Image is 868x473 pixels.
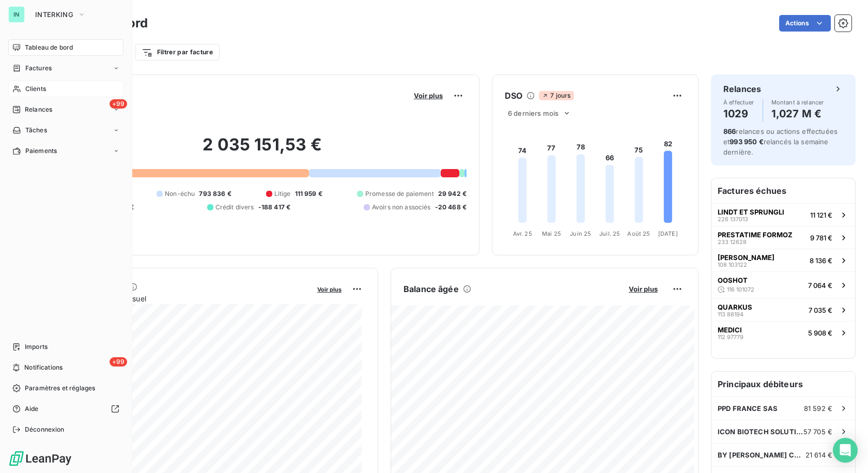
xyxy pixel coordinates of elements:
[629,285,658,293] span: Voir plus
[727,286,754,293] span: 116 101072
[718,276,748,284] span: OOSHOT
[274,189,291,199] span: Litige
[718,239,747,245] span: 233 12628
[8,6,25,23] div: IN
[711,271,855,298] button: OOSHOT116 1010727 064 €
[165,189,195,199] span: Non-échu
[58,293,310,304] span: Chiffre d'affaires mensuel
[25,84,46,94] span: Clients
[505,89,522,102] h6: DSO
[570,230,591,237] tspan: Juin 25
[404,283,459,295] h6: Balance âgée
[718,231,793,239] span: PRESTATIME FORMOZ
[414,91,443,100] span: Voir plus
[25,425,65,434] span: Déconnexion
[8,401,123,417] a: Aide
[711,203,855,226] button: LINDT ET SPRUNGLI226 13701311 121 €
[110,357,127,367] span: +99
[8,450,72,467] img: Logo LeanPay
[25,342,48,352] span: Imports
[803,428,832,436] span: 57 705 €
[599,230,620,237] tspan: Juil. 25
[317,286,342,293] span: Voir plus
[711,178,855,203] h6: Factures échues
[808,329,832,337] span: 5 908 €
[779,15,831,32] button: Actions
[199,189,231,199] span: 793 836 €
[718,428,803,436] span: ICON BIOTECH SOLUTION
[711,321,855,344] button: MEDICI112 977795 908 €
[723,83,761,95] h6: Relances
[711,226,855,249] button: PRESTATIME FORMOZ233 126289 781 €
[258,203,291,212] span: -188 417 €
[718,216,748,222] span: 226 137013
[723,127,838,156] span: relances ou actions effectuées et relancés la semaine dernière.
[25,43,73,52] span: Tableau de bord
[215,203,254,212] span: Crédit divers
[25,384,95,393] span: Paramètres et réglages
[25,404,39,414] span: Aide
[711,298,855,321] button: QUARKUS113 881947 035 €
[627,230,650,237] tspan: Août 25
[723,127,736,135] span: 866
[810,256,832,265] span: 8 136 €
[25,105,52,114] span: Relances
[718,404,778,413] span: PPD FRANCE SAS
[718,326,742,334] span: MEDICI
[513,230,532,237] tspan: Avr. 25
[295,189,322,199] span: 111 959 €
[626,284,661,294] button: Voir plus
[718,451,805,459] span: BY [PERSON_NAME] COMPANIES
[718,311,743,317] span: 113 88194
[810,234,832,242] span: 9 781 €
[711,372,855,396] h6: Principaux débiteurs
[658,230,678,237] tspan: [DATE]
[314,284,345,294] button: Voir plus
[809,306,832,314] span: 7 035 €
[58,134,467,165] h2: 2 035 151,53 €
[771,99,824,105] span: Montant à relancer
[438,189,467,199] span: 29 942 €
[723,99,754,105] span: À effectuer
[110,99,127,109] span: +99
[25,146,57,156] span: Paiements
[435,203,467,212] span: -20 468 €
[718,334,743,340] span: 112 97779
[810,211,832,219] span: 11 121 €
[730,138,763,146] span: 993 950 €
[711,249,855,271] button: [PERSON_NAME]108 1031228 136 €
[805,451,832,459] span: 21 614 €
[25,64,52,73] span: Factures
[372,203,431,212] span: Avoirs non associés
[718,303,752,311] span: QUARKUS
[365,189,434,199] span: Promesse de paiement
[718,208,784,216] span: LINDT ET SPRUNGLI
[723,105,754,122] h4: 1029
[833,438,858,463] div: Open Intercom Messenger
[771,105,824,122] h4: 1,027 M €
[718,253,774,262] span: [PERSON_NAME]
[411,91,446,100] button: Voir plus
[508,109,559,117] span: 6 derniers mois
[25,126,47,135] span: Tâches
[35,10,73,19] span: INTERKING
[808,281,832,289] span: 7 064 €
[539,91,574,100] span: 7 jours
[804,404,832,413] span: 81 592 €
[24,363,63,372] span: Notifications
[718,262,747,268] span: 108 103122
[135,44,220,60] button: Filtrer par facture
[542,230,561,237] tspan: Mai 25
